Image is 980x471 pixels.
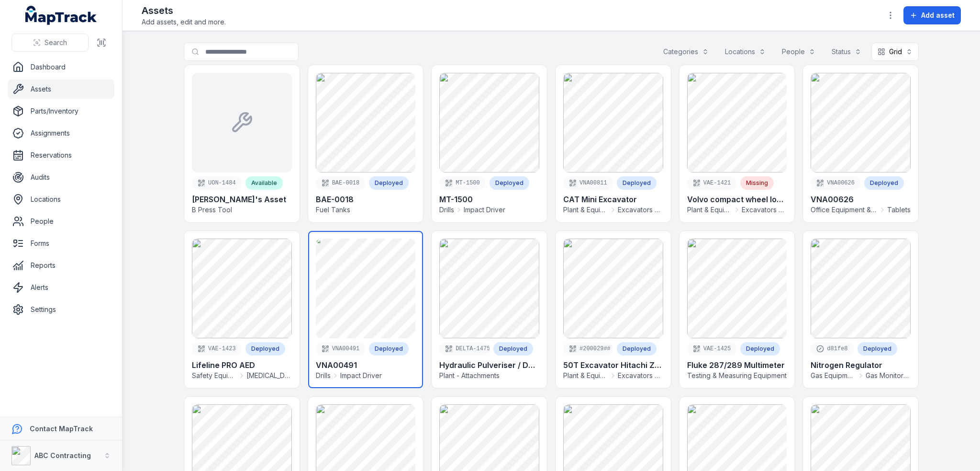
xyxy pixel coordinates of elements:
button: Grid [871,43,919,61]
span: Search [45,38,67,47]
a: Reports [8,256,114,275]
a: Dashboard [8,57,114,77]
h2: Assets [142,4,226,17]
button: Status [825,43,868,61]
a: Audits [8,168,114,187]
a: MapTrack [25,6,97,25]
a: Assets [8,80,114,99]
button: Search [11,34,89,52]
a: Alerts [8,278,114,297]
a: Parts/Inventory [8,102,114,121]
button: People [776,43,822,61]
button: Categories [657,43,715,61]
a: Forms [8,234,114,253]
button: Locations [719,43,772,61]
span: Add asset [921,11,955,20]
button: Add asset [903,6,961,24]
a: Settings [8,300,114,319]
span: Add assets, edit and more. [142,17,226,27]
a: Reservations [8,146,114,165]
strong: Contact MapTrack [30,425,93,433]
a: Locations [8,190,114,209]
strong: ABC Contracting [34,451,91,460]
a: Assignments [8,124,114,143]
a: People [8,212,114,231]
